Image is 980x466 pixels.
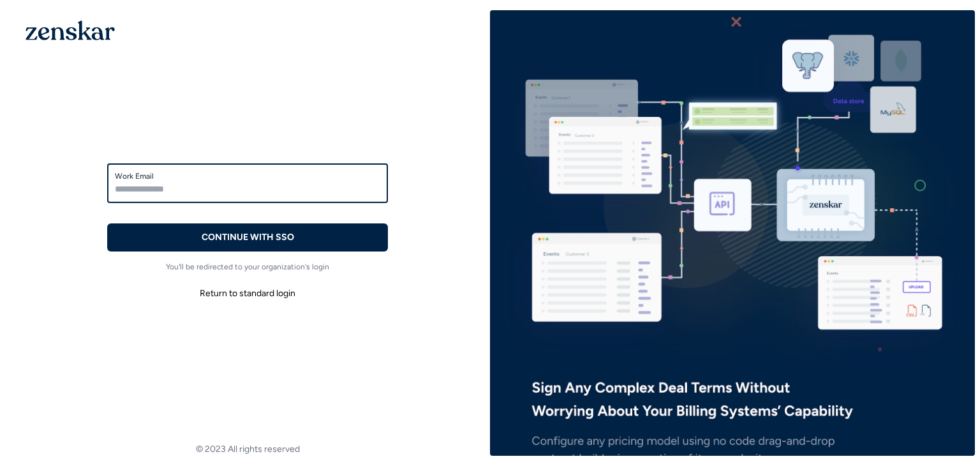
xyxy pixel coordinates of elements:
[26,20,115,40] img: 1OGAJ2xQqyY4LXKgY66KYq0eOWRCkrZdAb3gUhuVAqdWPZE9SRJmCz+oDMSn4zDLXe31Ii730ItAGKgCKgCCgCikA4Av8PJUP...
[107,223,388,252] button: CONTINUE WITH SSO
[5,443,490,456] footer: © 2023 All rights reserved
[107,262,388,272] p: You'll be redirected to your organization's login
[115,171,380,181] label: Work Email
[107,282,388,305] button: Return to standard login
[202,231,294,244] p: CONTINUE WITH SSO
